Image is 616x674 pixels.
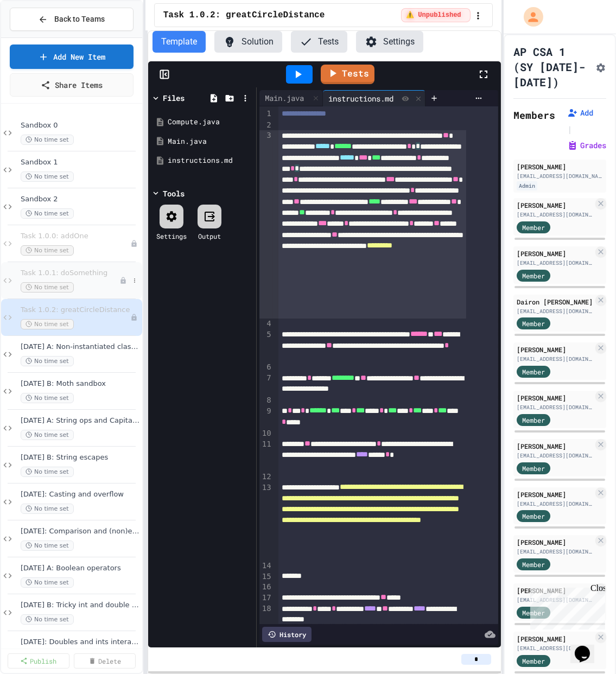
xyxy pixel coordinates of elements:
div: Main.java [168,136,252,147]
div: instructions.md [323,90,426,106]
div: [PERSON_NAME] [517,393,593,403]
span: Member [522,511,545,521]
div: 2 [259,120,273,131]
span: [DATE] B: Moth sandbox [21,379,140,389]
a: Share Items [10,73,134,97]
a: Add New Item [10,44,134,69]
div: [PERSON_NAME] [517,441,593,451]
span: Member [522,559,545,569]
div: 10 [259,428,273,439]
span: Member [522,319,545,328]
span: Sandbox 0 [21,121,140,130]
span: No time set [21,504,74,514]
div: Tools [163,188,185,199]
div: ⚠️ Students cannot see this content! Click the toggle to publish it and make it visible to your c... [401,8,470,22]
div: 13 [259,482,273,561]
div: instructions.md [168,155,252,166]
span: [DATE] B: Tricky int and double storage [21,601,140,610]
div: Admin [517,181,537,190]
span: Member [522,222,545,232]
div: [EMAIL_ADDRESS][DOMAIN_NAME] [517,500,593,508]
div: 17 [259,593,273,604]
span: No time set [21,577,74,588]
div: Main.java [259,92,309,104]
span: [DATE] B: String escapes [21,453,140,462]
div: 5 [259,329,273,363]
div: [PERSON_NAME] [517,537,593,547]
div: [PERSON_NAME] [517,200,593,210]
span: Task 1.0.1: doSomething [21,269,119,278]
div: 4 [259,319,273,329]
div: [EMAIL_ADDRESS][DOMAIN_NAME] [517,259,593,267]
div: Output [198,231,221,241]
iframe: chat widget [526,583,605,630]
div: 14 [259,561,273,571]
div: 6 [259,362,273,373]
span: No time set [21,282,74,293]
div: [PERSON_NAME] [517,634,593,644]
h1: AP CSA 1 (SY [DATE]-[DATE]) [513,44,591,90]
div: 11 [259,439,273,472]
div: [PERSON_NAME] [517,162,603,171]
div: Settings [156,231,187,241]
button: Settings [356,31,423,53]
div: 12 [259,472,273,482]
span: Member [522,415,545,425]
div: Compute.java [168,117,252,128]
button: Template [153,31,206,53]
div: 18 [259,603,273,626]
div: [EMAIL_ADDRESS][DOMAIN_NAME] [517,548,593,556]
span: Member [522,608,545,618]
span: Member [522,463,545,473]
span: Sandbox 1 [21,158,140,167]
div: Dairon [PERSON_NAME] [517,297,593,307]
div: [EMAIL_ADDRESS][DOMAIN_NAME] [517,172,603,180]
div: [PERSON_NAME] [517,586,593,595]
span: Task 1.0.0: addOne [21,232,130,241]
div: 16 [259,582,273,593]
span: No time set [21,356,74,366]
span: [DATE]: Comparison and (non)equality operators [21,527,140,536]
div: instructions.md [323,93,399,104]
span: No time set [21,208,74,219]
div: Files [163,92,185,104]
div: [EMAIL_ADDRESS][DOMAIN_NAME] [517,644,593,652]
button: Assignment Settings [595,60,606,73]
div: [EMAIL_ADDRESS][DOMAIN_NAME] [517,307,593,315]
button: More options [129,275,140,286]
div: [PERSON_NAME] [517,489,593,499]
div: [EMAIL_ADDRESS][DOMAIN_NAME] [517,211,593,219]
span: Member [522,271,545,281]
div: Unpublished [130,240,138,247]
h2: Members [513,107,555,123]
span: Task 1.0.2: greatCircleDistance [163,9,325,22]
span: [DATE]: Doubles and ints interacting [21,638,140,647]
div: [PERSON_NAME] [517,249,593,258]
div: [EMAIL_ADDRESS][DOMAIN_NAME] [517,452,593,460]
div: [EMAIL_ADDRESS][DOMAIN_NAME] [517,596,593,604]
span: No time set [21,135,74,145]
div: 1 [259,109,273,120]
span: No time set [21,541,74,551]
div: 8 [259,395,273,406]
span: Member [522,367,545,377]
span: No time set [21,430,74,440]
div: 15 [259,571,273,582]
div: 9 [259,406,273,428]
a: Publish [8,653,69,669]
div: 3 [259,130,273,319]
span: No time set [21,245,74,256]
span: No time set [21,171,74,182]
span: No time set [21,614,74,625]
button: Add [567,107,593,118]
span: Back to Teams [54,14,105,25]
span: Member [522,656,545,666]
button: Tests [291,31,347,53]
a: Delete [74,653,136,669]
span: No time set [21,393,74,403]
span: Task 1.0.2: greatCircleDistance [21,306,130,315]
span: No time set [21,467,74,477]
div: Chat with us now!Close [4,4,75,69]
iframe: chat widget [570,631,605,663]
span: No time set [21,319,74,329]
